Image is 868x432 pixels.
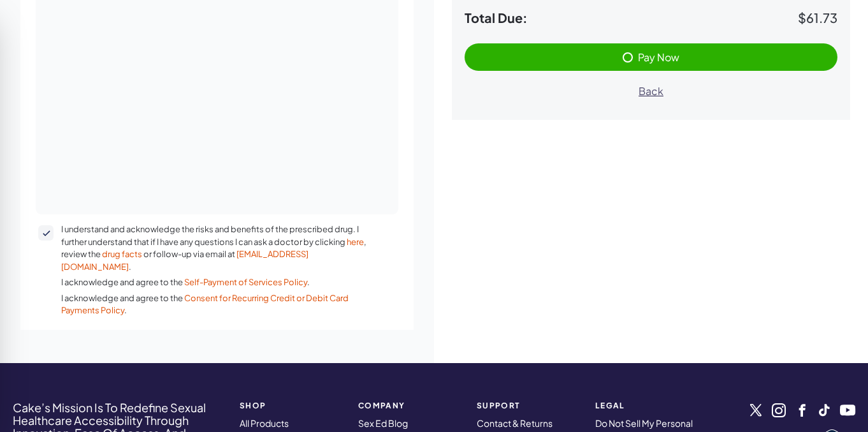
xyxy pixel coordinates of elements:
button: Back [465,77,837,105]
span: Total Due: [465,10,798,26]
span: $61.73 [798,10,837,26]
strong: COMPANY [358,401,461,410]
a: [EMAIL_ADDRESS][DOMAIN_NAME] [61,249,308,272]
a: drug facts [102,249,142,259]
span: I understand and acknowledge the risks and benefits of the prescribed drug. I further understand ... [61,223,378,273]
a: Contact & Returns [477,417,553,429]
span: Back [639,84,663,98]
strong: Support [477,401,580,410]
a: Sex Ed Blog [358,417,408,429]
a: Consent for Recurring Credit or Debit Card Payments Policy [61,293,349,316]
a: Self-Payment of Services Policy [184,277,307,287]
strong: Legal [595,401,698,410]
a: All Products [240,417,289,429]
strong: SHOP [240,401,343,410]
a: here [347,237,364,247]
span: I acknowledge and agree to the . [61,292,378,317]
span: I acknowledge and agree to the . [61,276,378,289]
